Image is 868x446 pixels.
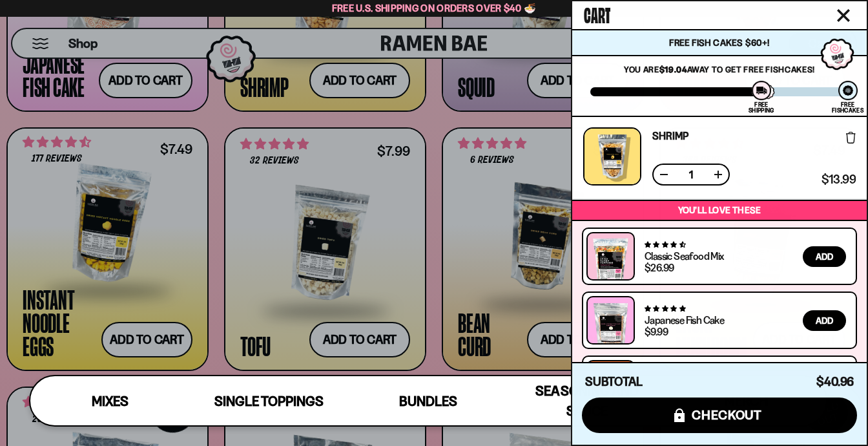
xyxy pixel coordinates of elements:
span: Seasoning and Sauce [535,383,638,419]
span: $40.96 [816,374,854,389]
button: Add [803,310,846,331]
span: Single Toppings [214,393,324,409]
div: Free Shipping [749,101,774,113]
span: Add [816,316,833,325]
span: 4.68 stars [645,240,685,249]
button: Add [803,246,846,267]
div: $26.99 [645,262,674,273]
button: checkout [582,398,857,433]
span: Bundles [399,393,457,409]
span: Mixes [92,393,129,409]
h4: Subtotal [585,376,643,388]
div: Free Fishcakes [832,101,863,113]
strong: $19.04 [659,64,687,74]
a: Single Toppings [189,376,348,425]
a: Seasoning and Sauce [508,376,666,425]
span: 1 [681,169,701,180]
a: Shrimp [652,131,689,141]
span: checkout [692,408,762,422]
span: Add [816,252,833,261]
span: Cart [584,1,610,27]
a: Bundles [349,376,508,425]
p: You are away to get Free Fishcakes! [590,64,849,74]
span: 4.77 stars [645,304,685,313]
span: Free Fish Cakes $60+! [669,37,769,48]
a: Japanese Fish Cake [645,313,724,326]
p: You’ll love these [575,204,863,217]
div: $9.99 [645,326,668,337]
span: Free U.S. Shipping on Orders over $40 🍜 [332,2,537,14]
a: Mixes [30,376,189,425]
button: Close cart [834,6,853,25]
a: Classic Seafood Mix [645,250,724,262]
span: $13.99 [821,174,856,186]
